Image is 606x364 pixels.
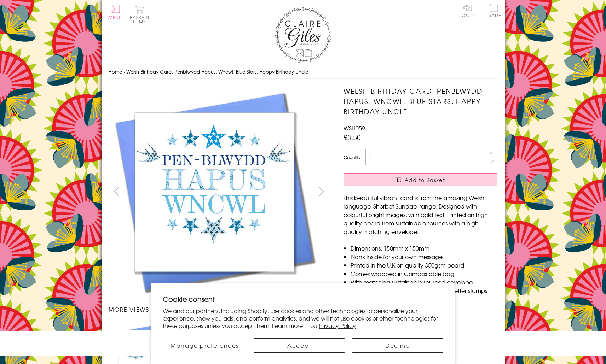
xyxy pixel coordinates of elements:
[344,193,497,236] p: This beautiful vibrant card is from the amazing Welsh language 'Sherbet Sundae' range. Designed w...
[351,269,497,278] li: Comes wrapped in Compostable bag
[351,244,497,252] li: Dimensions: 150mm x 150mm
[486,4,501,17] span: Trade
[344,124,365,132] span: WSH059
[275,7,331,63] img: Claire Giles Greetings Cards
[344,154,360,160] label: Quantity
[163,338,247,353] button: Manage preferences
[163,307,443,329] p: We and our partners, including Shopify, use cookies and other technologies to personalize your ex...
[352,338,443,353] button: Decline
[109,65,498,79] nav: breadcrumbs
[130,6,149,24] button: Basket0 items
[319,321,356,330] a: Privacy Policy
[133,14,149,25] span: 0 items
[254,338,345,353] button: Accept
[344,86,497,116] h1: Welsh Birthday Card, Penblwydd Hapus, Wncwl, Blue Stars, Happy Birthday Uncle
[351,278,497,286] li: With matching sustainable sourced envelope
[163,294,443,304] h2: Cookie consent
[109,14,122,20] span: Menu
[351,261,497,269] li: Printed in the U.K on quality 350gsm board
[486,4,501,19] a: Trade
[351,252,497,261] li: Blank inside for your own message
[344,132,361,142] span: £3.50
[459,4,476,17] a: Log In
[344,173,497,186] button: Add to Basket
[123,68,125,75] span: ›
[109,305,330,313] h3: More views
[109,68,122,75] a: Home
[109,5,122,19] button: Menu
[126,68,308,75] span: Welsh Birthday Card, Penblwydd Hapus, Wncwl, Blue Stars, Happy Birthday Uncle
[109,183,125,199] button: prev
[109,86,321,298] img: Welsh Birthday Card, Penblwydd Hapus, Wncwl, Blue Stars, Happy Birthday Uncle
[313,183,329,199] button: next
[171,341,239,350] span: Manage preferences
[405,176,445,183] span: Add to Basket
